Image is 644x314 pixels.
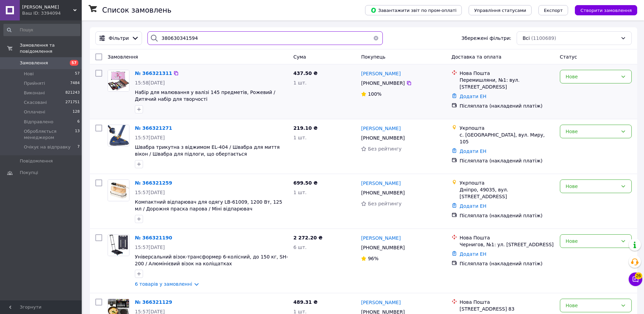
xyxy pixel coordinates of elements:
span: 699.50 ₴ [294,180,318,186]
span: Замовлення [108,54,138,60]
a: Фото товару [108,234,129,256]
a: [PERSON_NAME] [361,180,400,187]
button: Завантажити звіт по пром-оплаті [365,5,462,15]
div: Дніпро, 49035, вул. [STREET_ADDRESS] [460,186,554,200]
span: Без рейтингу [368,146,402,152]
span: 15:57[DATE] [135,135,165,140]
span: 15:58[DATE] [135,80,165,85]
div: [PHONE_NUMBER] [360,243,406,252]
span: [PERSON_NAME] [361,71,400,76]
div: Нова Пошта [460,299,554,305]
div: Нове [566,73,618,80]
a: 6 товарів у замовленні [135,281,192,287]
a: № 366321129 [135,299,172,305]
span: Покупець [361,54,385,60]
div: Нова Пошта [460,234,554,241]
span: Набір для малювання у валізі 145 предметів, Рожевий / Дитячий набір для творчості [135,90,275,102]
span: 1 шт. [294,80,307,85]
span: Без рейтингу [368,201,402,206]
div: Післяплата (накладений платіж) [460,260,554,267]
button: Експорт [538,5,568,15]
span: 489.31 ₴ [294,299,318,305]
div: [STREET_ADDRESS] 83 [460,305,554,312]
span: Виконані [24,90,45,96]
a: Швабра трикутна з віджимом EL-404 / Швабра для миття вікон / Швабра для підлоги, що обертається [135,144,280,157]
span: 6 [77,119,80,125]
a: Створити замовлення [568,7,637,13]
span: [PERSON_NAME] [361,126,400,131]
span: Завантажити звіт по пром-оплаті [371,7,456,13]
h1: Список замовлень [102,6,171,14]
button: Чат з покупцем26 [629,272,642,286]
span: 1 шт. [294,135,307,140]
a: № 366321271 [135,125,172,131]
input: Пошук за номером замовлення, ПІБ покупця, номером телефону, Email, номером накладної [147,31,383,45]
span: 96% [368,256,378,261]
div: Післяплата (накладений платіж) [460,103,554,109]
span: HUGO [22,4,73,10]
a: Універсальний візок-трансформер 6-колісний, до 150 кг, SH-200 / Алюмінієвий візок на коліщатках [135,254,288,266]
a: Додати ЕН [460,203,487,209]
img: Фото товару [108,125,129,146]
span: 128 [73,109,80,115]
span: 821243 [65,90,80,96]
div: Нове [566,183,618,190]
a: Компактний відпарювач для одягу LB-61009, 1200 Вт, 125 мл / Дорожня праска парова / Міні відпарювач [135,199,282,211]
span: 437.50 ₴ [294,70,318,76]
span: [PERSON_NAME] [361,300,400,305]
span: Оплачені [24,109,45,115]
span: Замовлення та повідомлення [20,42,82,54]
span: Експорт [544,8,563,13]
span: 1 шт. [294,190,307,195]
span: Створити замовлення [580,8,632,13]
div: Нове [566,128,618,135]
span: 15:57[DATE] [135,190,165,195]
span: Обробляється менеджером [24,128,75,141]
div: [PHONE_NUMBER] [360,133,406,143]
div: Післяплата (накладений платіж) [460,212,554,219]
div: [PHONE_NUMBER] [360,188,406,198]
span: 57 [75,71,80,77]
input: Пошук [3,24,80,36]
span: [PERSON_NAME] [361,235,400,241]
div: с. [GEOGRAPHIC_DATA], вул. Миру, 105 [460,131,554,145]
a: Додати ЕН [460,148,487,154]
span: (1100689) [531,35,556,41]
div: Перемишляни, №1: вул. [STREET_ADDRESS] [460,77,554,90]
span: № 366321311 [135,70,172,76]
span: Замовлення [20,60,48,66]
span: Прийняті [24,80,45,87]
a: [PERSON_NAME] [361,299,400,306]
span: Покупці [20,170,38,176]
span: 219.10 ₴ [294,125,318,131]
a: № 366321190 [135,235,172,240]
button: Очистить [369,31,383,45]
a: [PERSON_NAME] [361,125,400,132]
span: Нові [24,71,34,77]
a: Додати ЕН [460,251,487,257]
img: Фото товару [108,180,129,201]
a: Фото товару [108,70,129,92]
div: Нове [566,237,618,245]
span: 57 [70,60,78,66]
button: Створити замовлення [575,5,637,15]
div: Післяплата (накладений платіж) [460,157,554,164]
span: 6 шт. [294,245,307,250]
div: [PHONE_NUMBER] [360,78,406,88]
span: [PERSON_NAME] [361,180,400,186]
span: Cума [294,54,306,60]
span: 2 272.20 ₴ [294,235,323,240]
span: Збережені фільтри: [461,35,511,42]
a: № 366321259 [135,180,172,186]
span: Доставка та оплата [452,54,502,60]
span: Всі [522,35,530,42]
button: Управління статусами [469,5,532,15]
span: 7 [77,144,80,150]
img: Фото товару [108,235,129,256]
span: 100% [368,91,381,97]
